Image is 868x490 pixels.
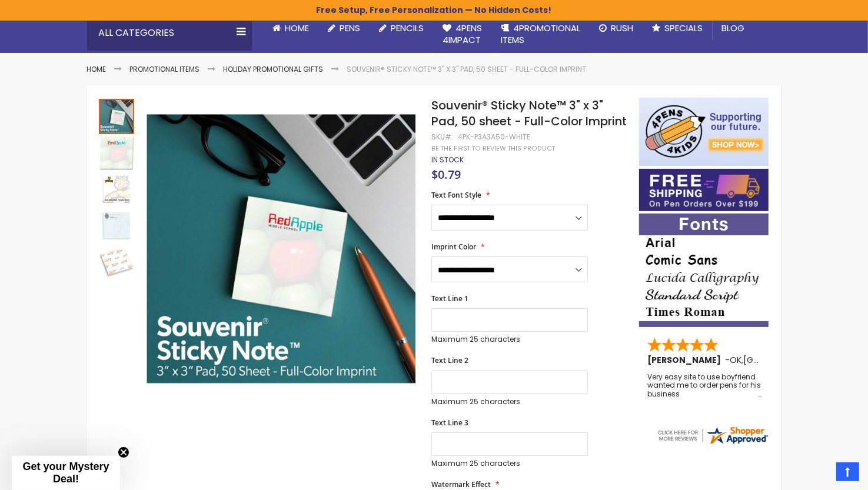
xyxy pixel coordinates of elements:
[431,397,588,406] p: Maximum 25 characters
[443,22,483,46] span: 4Pens 4impact
[347,65,587,74] li: Souvenir® Sticky Note™ 3" x 3" Pad, 50 sheet - Full-Color Imprint
[431,479,491,489] span: Watermark Effect
[130,64,200,74] a: Promotional Items
[501,22,581,46] span: 4PROMOTIONAL ITEMS
[771,458,868,490] iframe: Google Customer Reviews
[431,144,555,153] a: Be the first to review this product
[431,355,468,365] span: Text Line 2
[370,15,434,41] a: Pencils
[431,155,464,165] div: Availability
[431,242,476,252] span: Imprint Color
[99,208,134,244] img: Souvenir® Sticky Note™ 3" x 3" Pad, 50 sheet - Full-Color Imprint
[639,98,769,166] img: 4pens 4 kids
[639,214,769,327] img: font-personalization-examples
[340,22,361,34] span: Pens
[643,15,713,41] a: Specials
[118,446,129,458] button: Close teaser
[431,97,627,129] span: Souvenir® Sticky Note™ 3" x 3" Pad, 50 sheet - Full-Color Imprint
[87,64,107,74] a: Home
[639,169,769,211] img: Free shipping on orders over $199
[656,425,769,446] img: 4pens.com widget logo
[431,418,468,428] span: Text Line 3
[391,22,424,34] span: Pencils
[590,15,643,41] a: Rush
[492,15,590,54] a: 4PROMOTIONALITEMS
[224,64,324,74] a: Holiday Promotional Gifts
[99,207,135,244] div: Souvenir® Sticky Note™ 3" x 3" Pad, 50 sheet - Full-Color Imprint
[431,166,461,182] span: $0.79
[431,335,588,344] p: Maximum 25 characters
[99,244,134,280] div: Souvenir® Sticky Note™ 3" x 3" Pad, 50 sheet - Full-Color Imprint
[99,98,135,134] div: Souvenir® Sticky Note™ 3" x 3" Pad, 50 sheet - Full-Color Imprint
[665,22,703,34] span: Specials
[431,294,468,304] span: Text Line 1
[285,22,310,34] span: Home
[99,245,134,280] img: Souvenir® Sticky Note™ 3" x 3" Pad, 50 sheet - Full-Color Imprint
[431,155,464,165] span: In stock
[431,132,453,142] strong: SKU
[458,132,530,142] div: 4PK-P3A3A50-WHITE
[722,22,745,34] span: Blog
[725,354,830,366] span: - ,
[12,456,120,490] div: Get your Mystery Deal!Close teaser
[656,438,769,448] a: 4pens.com certificate URL
[611,22,634,34] span: Rush
[743,354,830,366] span: [GEOGRAPHIC_DATA]
[434,15,492,54] a: 4Pens4impact
[647,354,725,366] span: [PERSON_NAME]
[431,459,588,468] p: Maximum 25 characters
[264,15,319,41] a: Home
[147,115,415,384] img: Souvenir® Sticky Note™ 3" x 3" Pad, 50 sheet - Full-Color Imprint
[713,15,754,41] a: Blog
[99,135,134,171] img: Souvenir® Sticky Note™ 3" x 3" Pad, 50 sheet - Full-Color Imprint
[22,461,109,485] span: Get your Mystery Deal!
[99,171,135,207] div: Souvenir® Sticky Note™ 3" x 3" Pad, 50 sheet - Full-Color Imprint
[319,15,370,41] a: Pens
[647,373,761,398] div: Very easy site to use boyfriend wanted me to order pens for his business
[431,190,481,200] span: Text Font Style
[87,15,252,51] div: All Categories
[99,134,135,171] div: Souvenir® Sticky Note™ 3" x 3" Pad, 50 sheet - Full-Color Imprint
[99,172,134,207] img: Souvenir® Sticky Note™ 3" x 3" Pad, 50 sheet - Full-Color Imprint
[730,354,741,366] span: OK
